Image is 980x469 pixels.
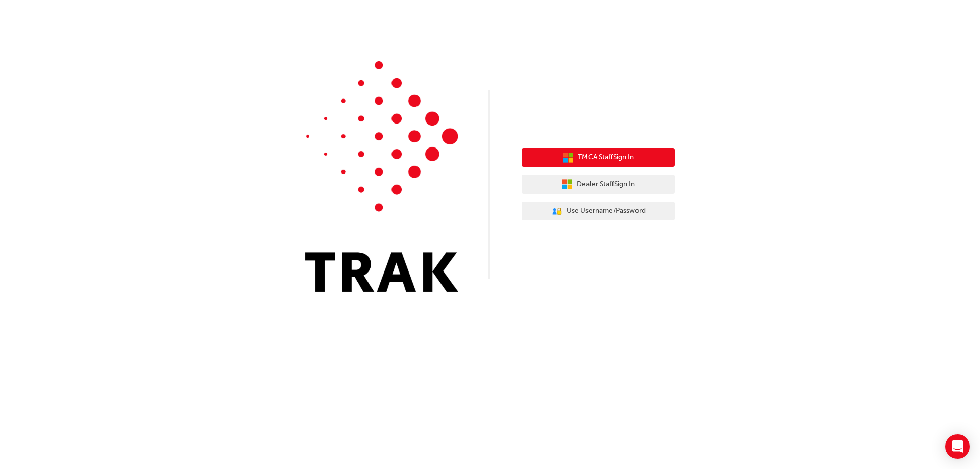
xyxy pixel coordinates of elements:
[522,148,675,167] button: TMCA StaffSign In
[522,175,675,194] button: Dealer StaffSign In
[522,202,675,221] button: Use Username/Password
[578,152,634,163] span: TMCA Staff Sign In
[945,434,970,459] div: Open Intercom Messenger
[577,179,635,190] span: Dealer Staff Sign In
[305,61,458,292] img: Trak
[567,205,646,217] span: Use Username/Password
